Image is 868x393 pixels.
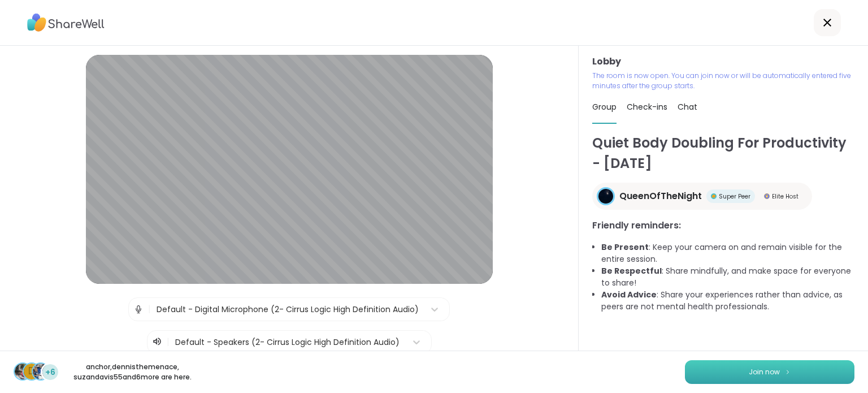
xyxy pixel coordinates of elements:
span: Super Peer [719,192,750,201]
div: Default - Digital Microphone (2- Cirrus Logic High Definition Audio) [157,304,419,316]
b: Be Respectful [601,265,662,277]
li: : Share mindfully, and make space for everyone to share! [601,265,854,289]
span: | [148,298,151,321]
span: QueenOfTheNight [619,189,702,203]
span: Join now [749,367,780,377]
span: Group [592,101,617,113]
span: +6 [45,366,55,378]
img: anchor [15,364,31,379]
li: : Keep your camera on and remain visible for the entire session. [601,241,854,265]
p: The room is now open. You can join now or will be automatically entered five minutes after the gr... [592,71,854,91]
img: Super Peer [711,193,717,199]
span: Chat [678,101,697,113]
a: QueenOfTheNightQueenOfTheNightSuper PeerSuper PeerElite HostElite Host [592,183,812,210]
span: d [28,364,35,379]
span: | [167,335,170,349]
b: Be Present [601,241,649,253]
li: : Share your experiences rather than advice, as peers are not mental health professionals. [601,289,854,313]
span: Elite Host [772,192,798,201]
span: Check-ins [627,101,667,113]
h3: Friendly reminders: [592,219,854,232]
button: Join now [685,360,854,384]
img: QueenOfTheNight [598,189,613,204]
img: ShareWell Logo [27,10,105,36]
img: ShareWell Logomark [784,369,791,375]
b: Avoid Advice [601,289,657,300]
img: suzandavis55 [33,364,49,379]
img: Microphone [133,298,144,321]
p: anchor , dennisthemenace , suzandavis55 and 6 more are here. [69,362,196,382]
h1: Quiet Body Doubling For Productivity - [DATE] [592,133,854,174]
img: Elite Host [764,193,770,199]
h3: Lobby [592,55,854,68]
